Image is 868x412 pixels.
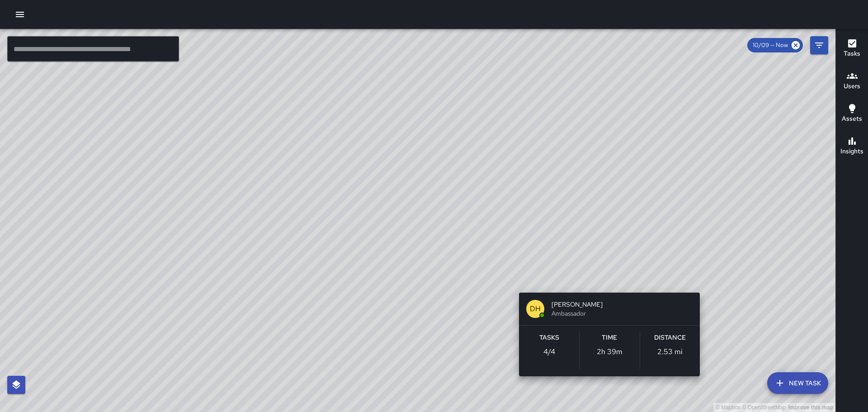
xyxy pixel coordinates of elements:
button: Assets [836,98,868,130]
button: Tasks [836,33,868,65]
div: 10/09 — Now [747,38,803,52]
button: DH[PERSON_NAME]AmbassadorTasks4/4Time2h 39mDistance2.53 mi [519,293,700,376]
span: Ambassador [552,309,693,318]
p: 2.53 mi [657,346,683,357]
button: Insights [836,130,868,163]
h6: Insights [840,147,863,156]
p: DH [530,303,541,314]
p: 4 / 4 [543,346,555,357]
h6: Assets [842,114,862,124]
span: [PERSON_NAME] [552,300,693,309]
h6: Tasks [539,333,559,343]
h6: Distance [654,333,686,343]
p: 2h 39m [597,346,623,357]
button: New Task [767,372,828,394]
button: Users [836,65,868,98]
button: Filters [810,36,828,54]
h6: Tasks [844,49,860,59]
h6: Time [602,333,617,343]
h6: Users [844,81,860,91]
span: 10/09 — Now [747,41,793,50]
